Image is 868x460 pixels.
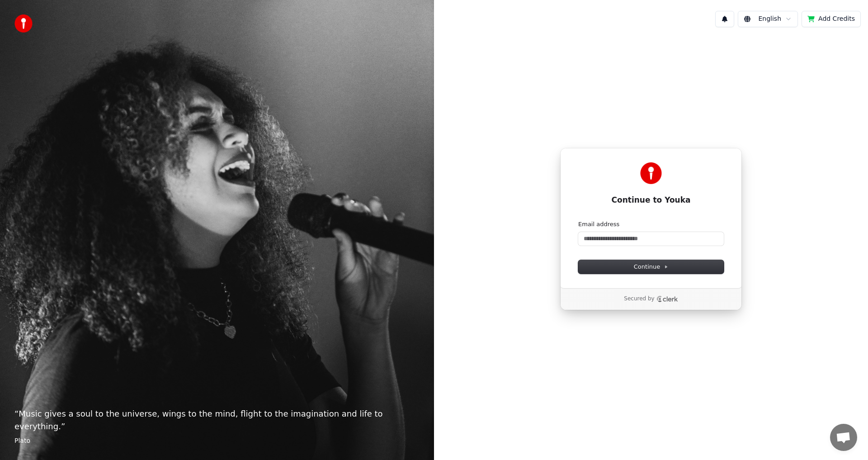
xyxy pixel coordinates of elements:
[14,436,420,446] footer: Plato
[656,296,678,302] a: Clerk logo
[634,263,668,271] span: Continue
[578,195,724,206] h1: Continue to Youka
[802,11,861,27] button: Add Credits
[624,295,654,303] p: Secured by
[578,260,724,274] button: Continue
[578,220,619,228] label: Email address
[640,162,662,184] img: Youka
[14,408,420,433] p: “ Music gives a soul to the universe, wings to the mind, flight to the imagination and life to ev...
[14,14,33,33] img: youka
[830,424,857,451] div: Open chat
